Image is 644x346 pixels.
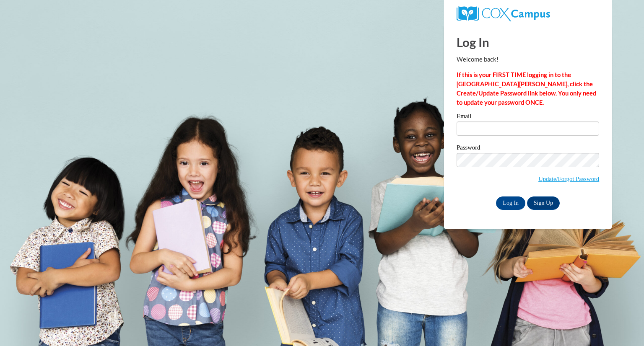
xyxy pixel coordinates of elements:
img: COX Campus [457,6,550,21]
label: Password [457,145,599,153]
input: Log In [496,196,525,210]
a: Update/Forgot Password [538,176,599,182]
label: Email [457,113,599,121]
strong: If this is your FIRST TIME logging in to the [GEOGRAPHIC_DATA][PERSON_NAME], click the Create/Upd... [457,71,596,106]
a: Sign Up [527,196,560,210]
p: Welcome back! [457,55,599,64]
h1: Log In [457,34,599,51]
a: COX Campus [457,10,550,17]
